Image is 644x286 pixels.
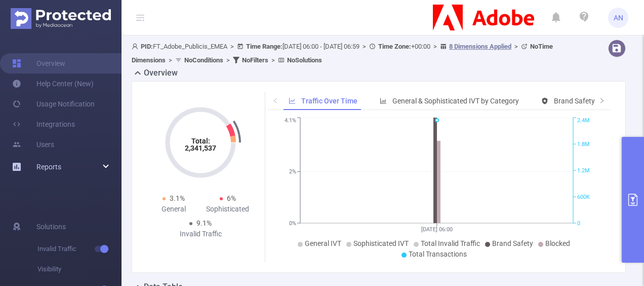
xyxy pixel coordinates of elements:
[272,97,278,103] i: icon: left
[599,97,605,103] i: icon: right
[392,97,519,105] span: General & Sophisticated IVT by Category
[511,43,521,50] span: >
[166,56,175,64] span: >
[289,97,296,104] i: icon: line-chart
[37,239,122,259] span: Invalid Traffic
[380,97,387,104] i: icon: bar-chart
[185,144,216,152] tspan: 2,341,537
[378,43,411,50] b: Time Zone:
[170,194,185,202] span: 3.1%
[36,157,61,177] a: Reports
[285,118,296,124] tspan: 4.1%
[421,239,480,247] span: Total Invalid Traffic
[12,134,54,155] a: Users
[184,56,223,64] b: No Conditions
[301,97,357,105] span: Traffic Over Time
[449,43,511,50] u: 8 Dimensions Applied
[289,220,296,227] tspan: 0%
[191,137,210,145] tspan: Total:
[492,239,533,247] span: Brand Safety
[36,217,66,237] span: Solutions
[223,56,233,64] span: >
[614,8,623,28] span: AN
[268,56,278,64] span: >
[200,204,255,214] div: Sophisticated
[554,97,629,105] span: Brand Safety (Detected)
[577,220,580,227] tspan: 0
[37,259,122,279] span: Visibility
[305,239,341,247] span: General IVT
[132,43,553,64] span: FT_Adobe_Publicis_EMEA [DATE] 06:00 - [DATE] 06:59 +00:00
[289,169,296,175] tspan: 2%
[196,219,212,227] span: 9.1%
[242,56,268,64] b: No Filters
[12,53,65,74] a: Overview
[287,56,322,64] b: No Solutions
[141,43,153,50] b: PID:
[12,94,95,114] a: Usage Notification
[11,8,111,29] img: Protected Media
[12,114,75,134] a: Integrations
[577,167,590,174] tspan: 1.2M
[146,204,200,214] div: General
[545,239,570,247] span: Blocked
[174,229,228,239] div: Invalid Traffic
[144,67,178,79] h2: Overview
[227,43,237,50] span: >
[353,239,409,247] span: Sophisticated IVT
[577,118,590,124] tspan: 2.4M
[577,194,590,200] tspan: 600K
[246,43,283,50] b: Time Range:
[12,74,94,94] a: Help Center (New)
[359,43,369,50] span: >
[36,163,61,171] span: Reports
[227,194,236,202] span: 6%
[421,226,453,233] tspan: [DATE] 06:00
[430,43,440,50] span: >
[577,141,590,148] tspan: 1.8M
[409,250,467,258] span: Total Transactions
[132,43,141,50] i: icon: user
